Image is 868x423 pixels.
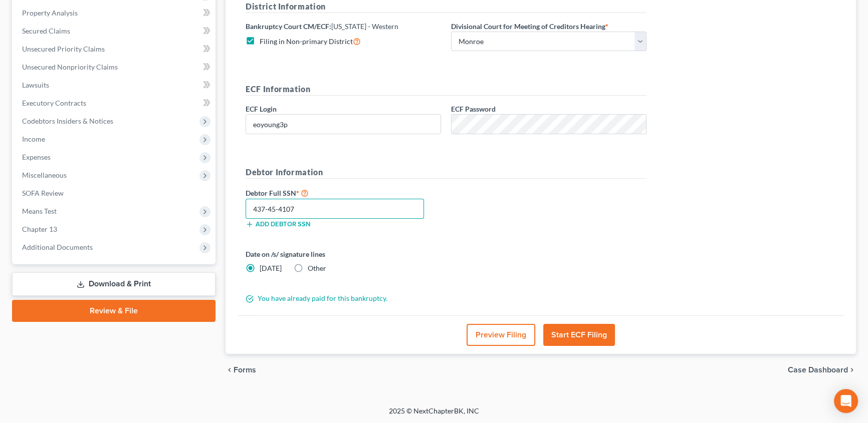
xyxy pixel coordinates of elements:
span: Other [308,264,326,272]
span: [DATE] [260,264,282,272]
span: Income [22,135,45,143]
a: SOFA Review [14,184,215,202]
span: Expenses [22,153,51,161]
div: You have already paid for this bankruptcy. [241,293,652,303]
a: Case Dashboard chevron_right [788,366,856,374]
a: Property Analysis [14,4,215,22]
label: Divisional Court for Meeting of Creditors Hearing [451,21,608,32]
button: chevron_left Forms [226,366,270,374]
span: SOFA Review [22,189,64,197]
h5: ECF Information [246,83,646,96]
span: Codebtors Insiders & Notices [22,117,113,125]
h5: District Information [246,1,646,13]
span: Case Dashboard [788,366,848,374]
button: Start ECF Filing [543,324,615,346]
i: chevron_right [848,366,856,374]
span: Secured Claims [22,27,70,35]
label: ECF Login [246,104,277,114]
label: Debtor Full SSN [241,187,446,199]
h5: Debtor Information [246,166,646,179]
span: Property Analysis [22,9,78,17]
span: Chapter 13 [22,225,57,233]
a: Review & File [12,300,215,322]
label: Date on /s/ signature lines [246,249,441,259]
span: Filing in Non-primary District [260,37,353,46]
span: Miscellaneous [22,171,67,179]
input: XXX-XX-XXXX [246,199,424,219]
a: Unsecured Priority Claims [14,40,215,58]
div: Open Intercom Messenger [834,389,858,413]
span: Unsecured Nonpriority Claims [22,63,118,71]
span: [US_STATE] - Western [331,22,398,31]
input: Enter ECF Login... [246,115,441,134]
label: Bankruptcy Court CM/ECF: [246,21,398,32]
button: Preview Filing [467,324,535,346]
span: Means Test [22,207,57,215]
a: Unsecured Nonpriority Claims [14,58,215,76]
a: Secured Claims [14,22,215,40]
span: Forms [234,366,256,374]
label: ECF Password [451,104,496,114]
a: Executory Contracts [14,94,215,112]
button: Add debtor SSN [246,220,310,228]
span: Additional Documents [22,243,93,251]
a: Lawsuits [14,76,215,94]
span: Lawsuits [22,81,49,89]
span: Unsecured Priority Claims [22,45,105,53]
a: Download & Print [12,272,215,296]
i: chevron_left [226,366,234,374]
span: Executory Contracts [22,99,86,107]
